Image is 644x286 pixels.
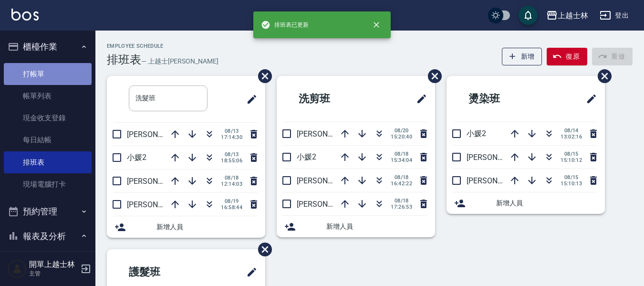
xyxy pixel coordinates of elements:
[467,153,528,162] span: [PERSON_NAME]8
[156,222,258,232] span: 新增人員
[391,180,412,187] span: 16:42:22
[4,85,92,107] a: 帳單列表
[127,153,146,162] span: 小媛2
[591,62,613,90] span: 刪除班表
[297,176,363,185] span: [PERSON_NAME]12
[561,174,582,180] span: 08/15
[547,48,587,65] button: 復原
[421,62,443,90] span: 刪除班表
[4,224,92,249] button: 報表及分析
[561,157,582,163] span: 15:10:12
[221,175,242,181] span: 08/18
[366,14,387,35] button: close
[467,129,486,138] span: 小媛2
[447,192,605,214] div: 新增人員
[4,34,92,59] button: 櫃檯作業
[107,43,218,49] h2: Employee Schedule
[467,176,532,185] span: [PERSON_NAME]12
[561,134,582,140] span: 13:02:16
[261,20,309,30] span: 排班表已更新
[561,180,582,187] span: 15:10:13
[297,152,316,161] span: 小媛2
[596,7,633,24] button: 登出
[391,204,412,210] span: 17:26:53
[496,198,597,208] span: 新增人員
[4,129,92,151] a: 每日結帳
[391,134,412,140] span: 15:20:40
[391,174,412,180] span: 08/18
[4,63,92,85] a: 打帳單
[4,199,92,224] button: 預約管理
[221,128,242,134] span: 08/13
[129,85,208,111] input: 排版標題
[284,82,377,116] h2: 洗剪班
[29,260,78,269] h5: 開單上越士林
[561,151,582,157] span: 08/15
[29,269,78,278] p: 主管
[127,130,188,139] span: [PERSON_NAME]8
[4,173,92,195] a: 現場電腦打卡
[107,216,265,238] div: 新增人員
[454,82,547,116] h2: 燙染班
[240,261,258,284] span: 修改班表的標題
[11,9,39,21] img: Logo
[277,216,435,237] div: 新增人員
[297,200,363,209] span: [PERSON_NAME]12
[4,151,92,173] a: 排班表
[221,158,242,164] span: 18:55:06
[221,151,242,158] span: 08/13
[519,6,538,25] button: save
[391,198,412,204] span: 08/18
[221,181,242,187] span: 12:14:03
[391,157,412,163] span: 15:34:04
[127,200,193,209] span: [PERSON_NAME]12
[502,48,542,65] button: 新增
[221,134,242,140] span: 17:14:30
[558,10,588,21] div: 上越士林
[297,129,358,138] span: [PERSON_NAME]8
[542,6,592,25] button: 上越士林
[240,88,258,111] span: 修改班表的標題
[4,107,92,129] a: 現金收支登錄
[410,87,427,110] span: 修改班表的標題
[8,259,27,278] img: Person
[251,62,273,90] span: 刪除班表
[127,177,193,186] span: [PERSON_NAME]12
[580,87,597,110] span: 修改班表的標題
[107,53,141,66] h3: 排班表
[391,151,412,157] span: 08/18
[251,235,273,264] span: 刪除班表
[561,127,582,134] span: 08/14
[141,56,218,66] h6: — 上越士[PERSON_NAME]
[221,204,242,211] span: 16:58:44
[391,127,412,134] span: 08/20
[221,198,242,204] span: 08/19
[326,222,427,232] span: 新增人員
